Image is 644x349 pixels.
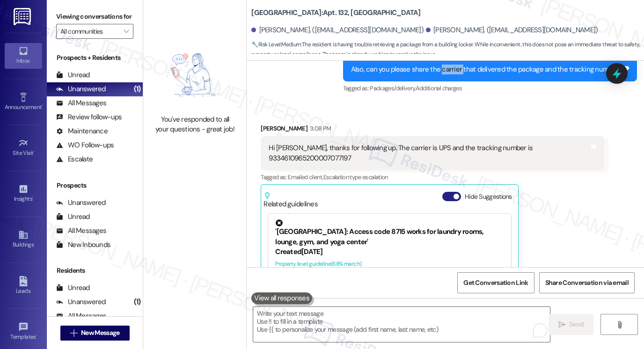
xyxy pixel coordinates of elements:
[261,170,604,184] div: Tagged as:
[251,25,424,35] div: [PERSON_NAME]. ([EMAIL_ADDRESS][DOMAIN_NAME])
[42,102,43,109] span: •
[56,112,122,122] div: Review follow-ups
[569,320,584,329] span: Send
[253,307,550,342] textarea: To enrich screen reader interactions, please activate Accessibility in Grammarly extension settings
[370,84,415,92] span: Packages/delivery ,
[56,140,114,150] div: WO Follow-ups
[56,212,90,222] div: Unread
[56,98,106,108] div: All Messages
[154,115,236,135] div: You've responded to all your questions - great job!
[275,259,504,269] div: Property level guideline ( 68 % match)
[5,227,42,252] a: Buildings
[261,124,604,137] div: [PERSON_NAME]
[56,311,106,321] div: All Messages
[14,8,33,25] img: ResiDesk Logo
[36,332,37,339] span: •
[47,181,143,190] div: Prospects
[5,43,42,68] a: Inbox
[275,247,504,257] div: Created [DATE]
[263,192,318,209] div: Related guidelines
[56,9,133,24] label: Viewing conversations for
[81,328,119,338] span: New Message
[56,297,106,307] div: Unanswered
[616,321,623,328] i: 
[269,143,589,163] div: Hi [PERSON_NAME], thanks for following up. The carrier is UPS and the tracking number is 93346109...
[558,321,565,328] i: 
[545,278,629,288] span: Share Conversation via email
[323,173,388,181] span: Escalation type escalation
[56,240,110,250] div: New Inbounds
[132,295,143,309] div: (1)
[56,226,106,236] div: All Messages
[132,82,143,96] div: (1)
[124,28,129,35] i: 
[56,283,90,293] div: Unread
[251,40,644,60] span: : The resident is having trouble retrieving a package from a building locker. While inconvenient,...
[465,192,512,202] label: Hide Suggestions
[5,181,42,206] a: Insights •
[154,40,236,109] img: empty-state
[251,8,420,18] b: [GEOGRAPHIC_DATA]: Apt. 132, [GEOGRAPHIC_DATA]
[463,278,528,288] span: Get Conversation Link
[5,319,42,344] a: Templates •
[307,124,331,133] div: 3:08 PM
[5,135,42,160] a: Site Visit •
[56,70,90,80] div: Unread
[457,272,534,293] button: Get Conversation Link
[351,65,622,74] div: Also, can you please share the carrier that delivered the package and the tracking number?
[47,266,143,276] div: Residents
[539,272,635,293] button: Share Conversation via email
[60,24,118,39] input: All communities
[56,126,108,136] div: Maintenance
[56,198,106,208] div: Unanswered
[275,219,504,247] div: '[GEOGRAPHIC_DATA]: Access code 8715 works for laundry rooms, lounge, gym, and yoga center'
[60,326,130,341] button: New Message
[251,41,301,48] strong: 🔧 Risk Level: Medium
[416,84,462,92] span: Additional charges
[549,314,594,335] button: Send
[343,81,637,95] div: Tagged as:
[288,173,323,181] span: Emailed client ,
[426,25,598,35] div: [PERSON_NAME]. ([EMAIL_ADDRESS][DOMAIN_NAME])
[5,273,42,298] a: Leads
[70,329,77,337] i: 
[34,148,35,155] span: •
[56,154,93,164] div: Escalate
[32,194,34,201] span: •
[56,84,106,94] div: Unanswered
[47,53,143,63] div: Prospects + Residents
